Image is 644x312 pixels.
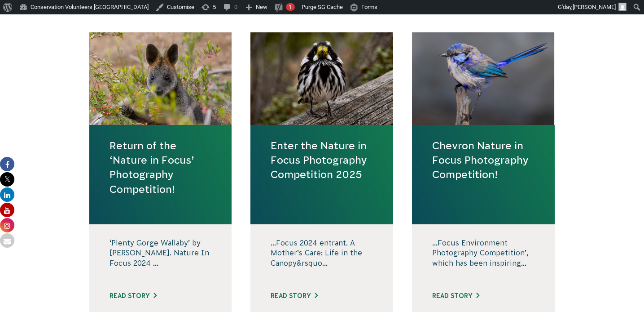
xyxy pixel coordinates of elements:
a: Enter the Nature in Focus Photography Competition 2025 [271,138,373,182]
a: Read story [271,292,318,299]
span: 1 [289,4,292,10]
p: ...Focus Environment Photography Competition’, which has been inspiring... [432,238,534,283]
a: Chevron Nature in Focus Photography Competition! [432,138,534,182]
a: Return of the ‘Nature in Focus’ Photography Competition! [110,138,212,196]
a: Read story [110,292,157,299]
a: Read story [432,292,479,299]
p: ...Focus 2024 entrant. A Mother’s Care: Life in the Canopy&rsquo... [271,238,373,283]
span: [PERSON_NAME] [573,4,616,10]
p: ‘Plenty Gorge Wallaby’ by [PERSON_NAME]. Nature In Focus 2024 ... [110,238,212,283]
